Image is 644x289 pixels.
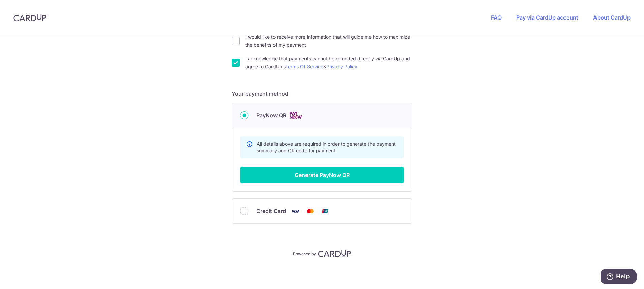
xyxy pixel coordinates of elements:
button: Generate PayNow QR [240,167,404,183]
img: Visa [289,207,302,215]
img: Cards logo [289,111,302,120]
iframe: Opens a widget where you can find more information [601,269,637,286]
span: Credit Card [256,207,286,215]
a: Privacy Policy [326,64,357,69]
a: FAQ [491,14,502,21]
img: Mastercard [303,207,317,215]
div: Credit Card Visa Mastercard Union Pay [240,207,404,215]
span: All details above are required in order to generate the payment summary and QR code for payment. [257,141,396,153]
a: Pay via CardUp account [516,14,578,21]
label: I would like to receive more information that will guide me how to maximize the benefits of my pa... [245,33,412,49]
h5: Your payment method [232,89,412,98]
div: PayNow QR Cards logo [240,111,404,120]
a: About CardUp [593,14,631,21]
span: PayNow QR [256,111,286,119]
img: CardUp [318,249,351,257]
a: Terms Of Service [285,64,323,69]
p: Powered by [293,250,316,257]
img: Union Pay [318,207,332,215]
label: I acknowledge that payments cannot be refunded directly via CardUp and agree to CardUp’s & [245,55,412,71]
img: CardUp [13,13,46,22]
